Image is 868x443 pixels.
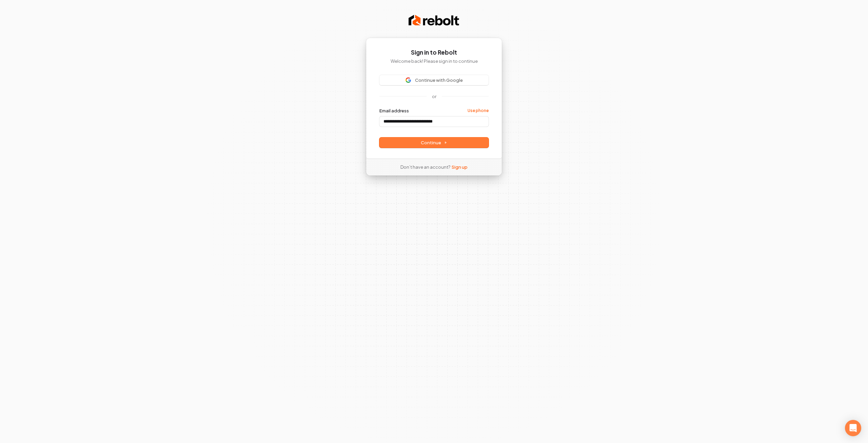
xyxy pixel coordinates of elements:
p: or [432,93,436,99]
span: Don’t have an account? [400,164,450,170]
button: Continue [379,137,489,148]
p: Welcome back! Please sign in to continue [379,58,489,64]
h1: Sign in to Rebolt [379,49,489,57]
a: Sign up [452,164,468,170]
span: Continue with Google [415,77,463,83]
label: Email address [379,108,409,114]
span: Continue [421,140,447,146]
img: Sign in with Google [406,77,411,83]
div: Open Intercom Messenger [845,420,861,436]
button: Sign in with GoogleContinue with Google [379,75,489,85]
a: Use phone [468,108,489,113]
img: Rebolt Logo [409,14,459,27]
